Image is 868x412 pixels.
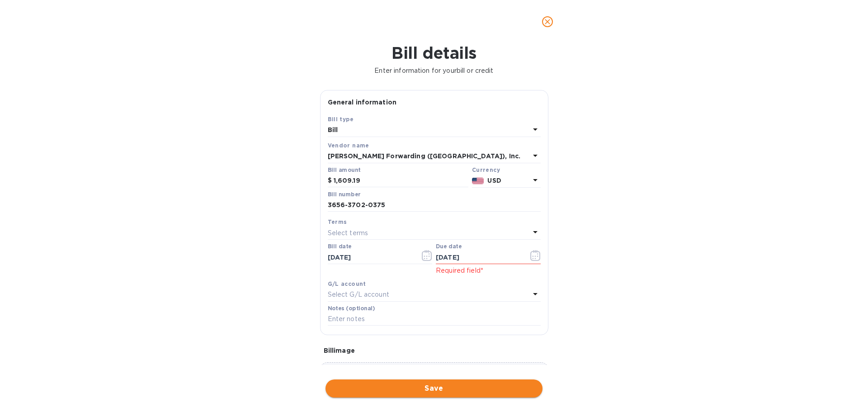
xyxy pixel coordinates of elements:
label: Bill amount [328,167,360,173]
b: Bill [328,126,338,133]
button: Save [325,379,542,398]
img: USD [472,178,484,184]
label: Bill number [328,192,360,197]
label: Bill date [328,244,352,250]
span: Save [333,383,535,394]
b: G/L account [328,280,366,287]
b: General information [328,99,397,106]
b: USD [487,177,501,184]
p: Required field* [436,266,541,275]
label: Due date [436,244,462,250]
p: Select G/L account [328,290,389,299]
p: Enter information for your bill or credit [7,66,861,76]
p: Bill image [324,346,545,355]
h1: Bill details [7,43,861,62]
b: [PERSON_NAME] Forwarding ([GEOGRAPHIC_DATA]), Inc. [328,152,521,160]
input: Enter notes [328,313,541,326]
p: Select terms [328,228,368,238]
input: $ Enter bill amount [334,174,468,188]
button: close [537,11,558,33]
b: Terms [328,218,347,225]
input: Enter bill number [328,199,541,212]
input: Due date [436,251,521,264]
b: Bill type [328,116,354,123]
div: $ [328,174,334,188]
label: Notes (optional) [328,306,375,311]
input: Select date [328,251,413,264]
b: Vendor name [328,142,369,149]
b: Currency [472,166,500,173]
